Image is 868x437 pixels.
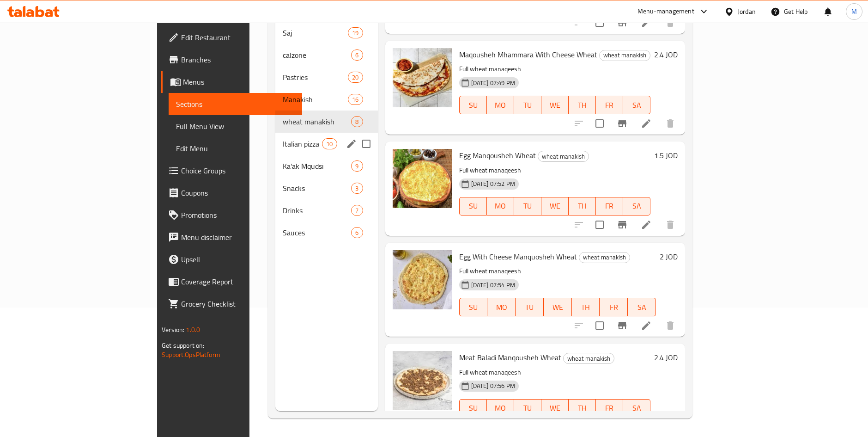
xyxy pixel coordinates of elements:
span: Coverage Report [181,276,295,287]
div: Drinks7 [275,199,378,222]
button: delete [659,214,681,236]
h6: 1.5 JOD [654,149,678,162]
span: SU [463,199,483,213]
div: Ka'ak Mqudsi9 [275,155,378,177]
span: 16 [348,95,362,104]
div: wheat manakish [599,50,650,61]
a: Promotions [161,204,302,226]
button: SA [623,197,650,215]
span: 6 [352,51,362,60]
div: calzone6 [275,44,378,66]
span: Select to update [590,114,609,133]
span: WE [545,98,565,112]
span: Edit Restaurant [181,32,295,43]
button: TH [569,197,596,215]
button: delete [659,314,681,337]
div: wheat manakish [283,116,352,127]
span: [DATE] 07:52 PM [467,179,519,188]
span: Promotions [181,209,295,221]
span: Egg With Cheese Manquosheh Wheat [459,250,577,264]
span: Snacks [283,183,352,194]
span: Egg Manqousheh Wheat [459,148,536,162]
span: Choice Groups [181,165,295,176]
span: Version: [162,324,184,336]
span: Menus [183,76,295,87]
div: items [348,94,363,105]
div: Jordan [738,6,756,17]
span: wheat manakish [579,252,630,263]
span: Full Menu View [176,121,295,132]
div: items [348,27,363,38]
span: SU [463,401,483,415]
button: WE [541,399,569,418]
span: Ka'ak Mqudsi [283,160,352,172]
button: TU [514,399,541,418]
span: 1.0.0 [186,324,200,336]
a: Menu disclaimer [161,226,302,248]
a: Full Menu View [169,115,302,137]
p: Full wheat manaqeesh [459,165,650,176]
span: SA [627,98,647,112]
span: Menu disclaimer [181,232,295,243]
div: Saj19 [275,22,378,44]
button: Branch-specific-item [611,112,633,135]
button: TU [516,298,544,316]
span: 10 [322,140,336,148]
span: 7 [352,206,362,215]
span: FR [600,199,619,213]
span: TH [572,401,592,415]
div: wheat manakish [563,353,614,364]
span: WE [545,199,565,213]
span: Grocery Checklist [181,298,295,309]
span: wheat manakish [600,50,650,61]
button: MO [487,197,514,215]
h6: 2.4 JOD [654,48,678,61]
span: SU [463,301,484,314]
div: items [351,227,363,238]
span: SA [627,401,647,415]
a: Coverage Report [161,271,302,293]
img: Maqousheh Mhammara With Cheese Wheat [393,48,452,107]
span: TH [572,98,592,112]
span: SA [631,301,652,314]
span: [DATE] 07:54 PM [467,281,519,289]
img: Egg With Cheese Manquosheh Wheat [393,250,452,309]
a: Upsell [161,248,302,271]
div: Menu-management [637,6,694,17]
span: Branches [181,54,295,65]
nav: Menu sections [275,18,378,247]
a: Edit Menu [169,137,302,160]
div: Sauces6 [275,222,378,244]
span: calzone [283,49,352,61]
a: Menus [161,71,302,93]
span: M [851,6,857,17]
span: TH [576,301,596,314]
button: SA [623,399,650,418]
button: WE [544,298,572,316]
button: Branch-specific-item [611,214,633,236]
div: items [348,72,363,83]
div: Snacks3 [275,177,378,199]
span: TU [518,199,538,213]
div: Italian pizza10edit [275,133,378,155]
a: Edit Restaurant [161,26,302,49]
a: Support.OpsPlatform [162,349,220,361]
span: 6 [352,228,362,237]
div: items [351,160,363,172]
span: Pastries [283,72,348,83]
p: Full wheat manaqeesh [459,265,656,277]
span: Edit Menu [176,143,295,154]
button: TH [572,298,600,316]
button: WE [541,96,569,114]
img: Egg Manqousheh Wheat [393,149,452,208]
button: edit [345,137,358,151]
span: TH [572,199,592,213]
span: TU [518,98,538,112]
span: WE [545,401,565,415]
span: FR [600,98,619,112]
a: Edit menu item [641,219,652,230]
span: 9 [352,162,362,171]
span: Drinks [283,205,352,216]
div: Manakish16 [275,88,378,111]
